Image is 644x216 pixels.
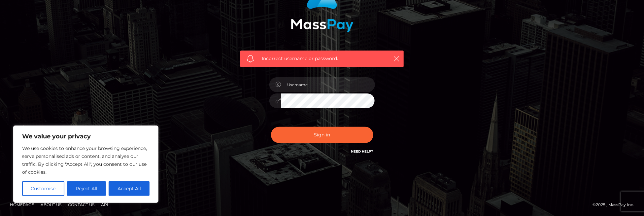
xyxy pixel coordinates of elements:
input: Username... [281,77,375,92]
a: API [98,199,111,210]
button: Customise [22,181,64,196]
a: Homepage [7,199,37,210]
a: About Us [38,199,64,210]
a: Contact Us [65,199,97,210]
div: © 2025 , MassPay Inc. [593,201,639,208]
div: We value your privacy [13,126,158,203]
button: Accept All [109,181,150,196]
p: We use cookies to enhance your browsing experience, serve personalised ads or content, and analys... [22,144,150,176]
button: Reject All [67,181,106,196]
a: Need Help? [351,149,373,154]
button: Sign in [271,127,373,143]
p: We value your privacy [22,132,150,140]
span: Incorrect username or password. [262,55,382,62]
